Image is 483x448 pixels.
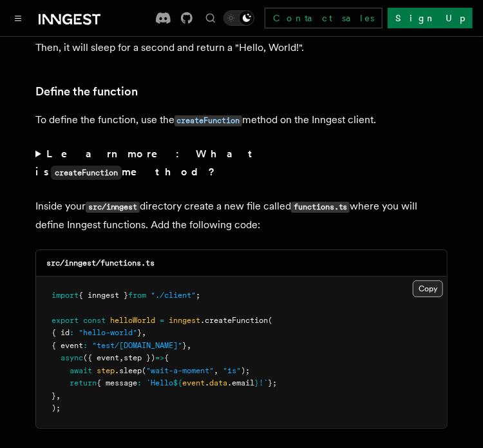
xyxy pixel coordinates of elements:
[388,8,473,28] a: Sign Up
[70,328,74,337] span: :
[214,366,218,375] span: ,
[97,378,137,387] span: { message
[52,391,56,400] span: }
[70,366,92,375] span: await
[241,366,250,375] span: );
[35,148,258,178] strong: Learn more: What is method?
[83,341,88,350] span: :
[187,341,191,350] span: ,
[182,341,187,350] span: }
[268,378,277,387] span: };
[10,10,26,26] button: Toggle navigation
[259,378,268,387] span: !`
[196,291,200,300] span: ;
[119,353,124,362] span: ,
[52,316,79,325] span: export
[46,258,155,268] code: src/inngest/functions.ts
[142,366,146,375] span: (
[254,378,259,387] span: }
[164,353,169,362] span: {
[182,378,205,387] span: event
[160,316,164,325] span: =
[35,111,448,130] p: To define the function, use the method on the Inngest client.
[291,202,350,213] code: functions.ts
[223,366,241,375] span: "1s"
[52,291,79,300] span: import
[97,366,115,375] span: step
[175,115,242,126] code: createFunction
[79,328,137,337] span: "hello-world"
[70,378,97,387] span: return
[61,353,83,362] span: async
[265,8,383,28] a: Contact sales
[52,404,61,413] span: );
[137,328,142,337] span: }
[137,378,142,387] span: :
[92,341,182,350] span: "test/[DOMAIN_NAME]"
[79,291,128,300] span: { inngest }
[51,166,122,180] code: createFunction
[268,316,272,325] span: (
[205,378,209,387] span: .
[35,145,448,182] summary: Learn more: What iscreateFunctionmethod?
[200,316,268,325] span: .createFunction
[142,328,146,337] span: ,
[175,113,242,126] a: createFunction
[110,316,155,325] span: helloWorld
[83,316,106,325] span: const
[115,366,142,375] span: .sleep
[146,366,214,375] span: "wait-a-moment"
[413,280,443,297] button: Copy
[86,202,140,213] code: src/inngest
[128,291,146,300] span: from
[173,378,182,387] span: ${
[227,378,254,387] span: .email
[203,10,218,26] button: Find something...
[209,378,227,387] span: data
[52,341,83,350] span: { event
[83,353,119,362] span: ({ event
[223,10,254,26] button: Toggle dark mode
[52,328,70,337] span: { id
[35,83,138,101] a: Define the function
[169,316,200,325] span: inngest
[146,378,173,387] span: `Hello
[124,353,155,362] span: step })
[35,197,448,234] p: Inside your directory create a new file called where you will define Inngest functions. Add the f...
[151,291,196,300] span: "./client"
[56,391,61,400] span: ,
[155,353,164,362] span: =>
